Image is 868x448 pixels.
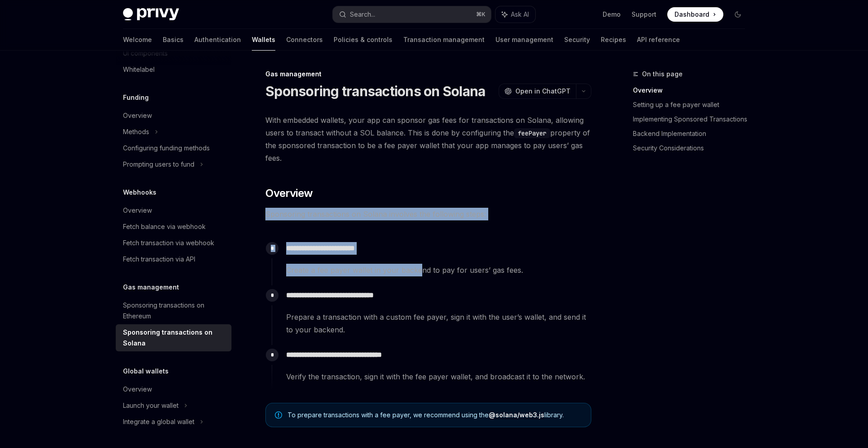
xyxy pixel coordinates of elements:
[495,29,553,51] a: User management
[334,29,392,51] a: Policies & controls
[515,87,571,96] span: Open in ChatGPT
[265,208,591,220] span: Sponsoring transactions on Solana involves the following steps:
[286,264,591,276] span: Create a fee payer wallet in your backend to pay for users’ gas fees.
[633,83,752,98] a: Overview
[123,300,226,322] div: Sponsoring transactions on Ethereum
[116,219,231,235] a: Fetch balance via webhook
[495,6,535,23] button: Ask AI
[123,64,155,75] div: Whitelabel
[123,416,194,427] div: Integrate a global wallet
[116,202,231,219] a: Overview
[123,159,194,170] div: Prompting users to fund
[350,9,375,20] div: Search...
[123,29,152,51] a: Welcome
[403,29,485,51] a: Transaction management
[116,381,231,397] a: Overview
[601,29,626,51] a: Recipes
[123,327,226,349] div: Sponsoring transactions on Solana
[265,186,312,201] span: Overview
[286,29,323,51] a: Connectors
[123,205,152,216] div: Overview
[265,114,591,164] span: With embedded wallets, your app can sponsor gas fees for transactions on Solana, allowing users t...
[123,384,152,395] div: Overview
[633,141,752,155] a: Security Considerations
[489,411,544,419] a: @solana/web3.js
[163,29,184,51] a: Basics
[116,235,231,251] a: Fetch transaction via webhook
[123,187,156,198] h5: Webhooks
[123,92,149,103] h5: Funding
[194,29,241,51] a: Authentication
[123,143,210,154] div: Configuring funding methods
[633,126,752,141] a: Backend Implementation
[731,7,745,22] button: Toggle dark mode
[275,411,282,419] svg: Note
[286,370,591,383] span: Verify the transaction, sign it with the fee payer wallet, and broadcast it to the network.
[123,238,214,248] div: Fetch transaction via webhook
[476,11,486,18] span: ⌘ K
[564,29,590,51] a: Security
[116,140,231,156] a: Configuring funding methods
[288,411,582,420] span: To prepare transactions with a fee payer, we recommend using the library.
[511,10,529,19] span: Ask AI
[667,7,723,22] a: Dashboard
[514,128,550,138] code: feePayer
[633,112,752,126] a: Implementing Sponsored Transactions
[116,61,231,78] a: Whitelabel
[123,254,195,265] div: Fetch transaction via API
[123,221,206,232] div: Fetch balance via webhook
[675,10,709,19] span: Dashboard
[499,84,576,99] button: Open in ChatGPT
[116,107,231,124] a: Overview
[116,297,231,324] a: Sponsoring transactions on Ethereum
[333,6,491,23] button: Search...⌘K
[265,70,591,79] div: Gas management
[123,126,149,137] div: Methods
[632,10,656,19] a: Support
[603,10,621,19] a: Demo
[116,251,231,267] a: Fetch transaction via API
[123,282,179,293] h5: Gas management
[633,98,752,112] a: Setting up a fee payer wallet
[265,83,485,99] h1: Sponsoring transactions on Solana
[116,324,231,351] a: Sponsoring transactions on Solana
[123,110,152,121] div: Overview
[637,29,680,51] a: API reference
[286,311,591,336] span: Prepare a transaction with a custom fee payer, sign it with the user’s wallet, and send it to you...
[123,366,169,377] h5: Global wallets
[252,29,275,51] a: Wallets
[123,400,179,411] div: Launch your wallet
[123,8,179,21] img: dark logo
[642,69,683,79] span: On this page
